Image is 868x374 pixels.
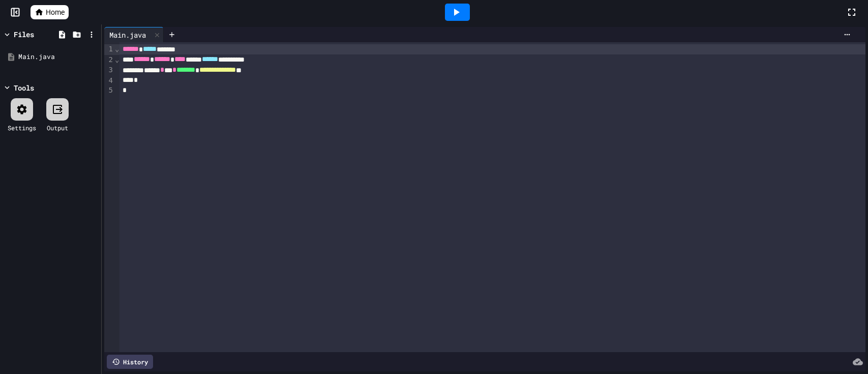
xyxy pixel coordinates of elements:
iframe: chat widget [784,289,858,332]
div: Settings [8,123,36,132]
div: Main.java [104,27,164,42]
iframe: chat widget [825,333,858,364]
div: Tools [14,82,34,93]
span: Fold line [114,45,119,53]
span: Home [46,7,65,17]
div: Main.java [18,52,98,62]
div: 1 [104,44,114,55]
div: Files [14,29,34,40]
div: Main.java [104,30,151,40]
div: 2 [104,55,114,66]
a: Home [31,5,69,19]
div: 3 [104,65,114,76]
div: 5 [104,85,114,96]
div: History [107,355,153,369]
span: Fold line [114,55,119,64]
div: Output [47,123,68,132]
div: 4 [104,76,114,86]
